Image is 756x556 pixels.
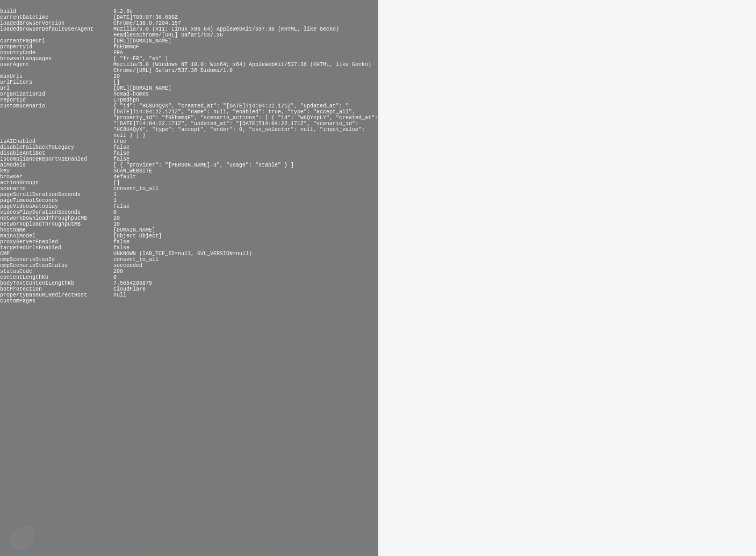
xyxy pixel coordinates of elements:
pre: false [113,245,129,251]
pre: [] [113,180,120,186]
pre: false [113,150,129,156]
pre: null [113,292,126,298]
pre: [] [113,80,120,85]
pre: true [113,139,126,145]
pre: false [113,204,129,210]
pre: default [113,174,136,180]
pre: 0 [113,275,117,280]
pre: 1 [113,192,117,198]
pre: false [113,239,129,245]
pre: 10 [113,221,120,227]
pre: false [113,145,129,150]
pre: consent_to_all [113,257,159,263]
pre: Mozilla/5.0 (Windows NT 10.0; Win64; x64) AppleWebKit/537.36 (KHTML, like Gecko) Chrome/[URL] Saf... [113,62,371,74]
pre: 20 [113,215,120,221]
pre: Mozilla/5.0 (X11; Linux x86_64) AppleWebKit/537.36 (KHTML, like Gecko) HeadlessChrome/[URL] Safar... [113,26,339,38]
pre: CloudFlare [113,286,146,292]
pre: { "id": "HC8U4QyX", "created_at": "[DATE]T14:04:22.171Z", "updated_at": "[DATE]T14:04:22.171Z", "... [113,103,378,139]
pre: 200 [113,269,123,275]
pre: nomad-homes [113,91,149,97]
pre: f6EbmmqF [113,44,139,50]
pre: Chrome/138.0.7204.157 [113,20,181,26]
pre: FRA [113,50,123,56]
pre: [URL][DOMAIN_NAME] [113,38,171,44]
pre: 8.2.6e [113,9,133,15]
pre: 20 [113,74,120,80]
pre: [DOMAIN_NAME] [113,227,155,233]
pre: [DATE]T08:07:36.680Z [113,15,178,20]
pre: SCAN_WEBSITE [113,168,152,174]
pre: 0 [113,210,117,215]
pre: [URL][DOMAIN_NAME] [113,85,171,91]
pre: [ { "provider": "[PERSON_NAME]-3", "usage": "stable" } ] [113,162,294,168]
pre: UNKNOWN (IAB_TCF_ID=null, GVL_VERSION=null) [113,251,252,257]
pre: [ "fr-FR", "en" ] [113,56,168,62]
pre: 1 [113,198,117,204]
pre: false [113,156,129,162]
pre: consent_to_all [113,186,159,192]
pre: L7pmdhpn [113,97,139,103]
pre: 7.5654296875 [113,280,152,286]
pre: succeeded [113,263,142,269]
pre: [object Object] [113,233,162,239]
